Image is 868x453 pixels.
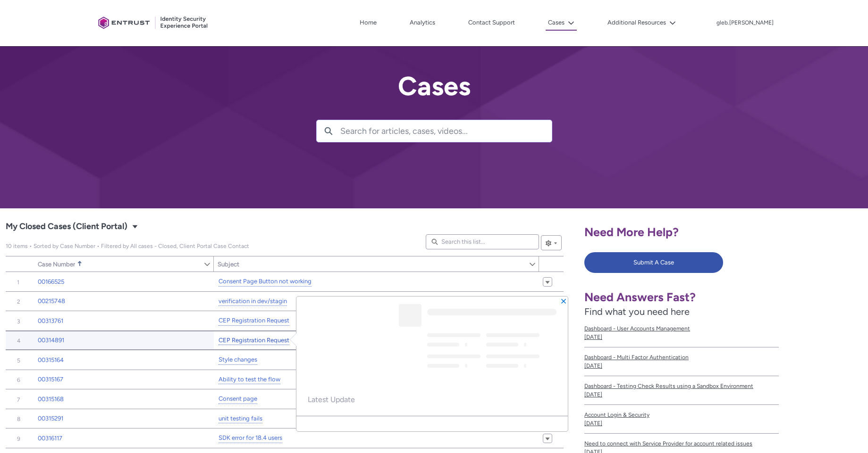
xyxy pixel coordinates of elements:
[584,420,602,427] lightning-formatted-date-time: [DATE]
[560,297,567,304] button: Close
[296,297,568,384] header: Highlights panel header
[716,17,774,27] button: User Profile gleb.borisov
[340,120,552,142] input: Search for articles, cases, videos...
[38,434,62,443] a: 00316117
[316,72,552,101] h2: Cases
[584,391,602,398] lightning-formatted-date-time: [DATE]
[6,243,249,249] span: My Closed Cases (Client Portal)
[6,219,127,234] span: My Closed Cases (Client Portal)
[38,375,63,384] a: 00315167
[219,316,289,326] a: CEP Registration Request
[38,355,64,365] a: 00315164
[584,290,779,305] h1: Need Answers Fast?
[38,316,63,326] a: 00313761
[219,297,287,306] a: verification in dev/stagin
[541,235,562,250] button: List View Controls
[584,306,690,317] span: Find what you need here
[38,395,64,404] a: 00315168
[129,221,141,232] button: Select a List View: Cases
[584,353,779,362] span: Dashboard - Multi Factor Authentication
[426,234,539,249] input: Search this list...
[584,225,679,239] span: Need More Help?
[584,439,779,448] span: Need to connect with Service Provider for account related issues
[219,433,282,443] a: SDK error for 18.4 users
[38,297,65,306] a: 00215748
[584,252,723,273] button: Submit A Case
[584,362,602,369] lightning-formatted-date-time: [DATE]
[584,324,779,333] span: Dashboard - User Accounts Management
[584,334,602,340] lightning-formatted-date-time: [DATE]
[584,382,779,390] span: Dashboard - Testing Check Results using a Sandbox Environment
[38,277,64,287] a: 00166525
[219,414,262,424] a: unit testing fails
[38,261,75,268] span: Case Number
[38,414,63,423] a: 00315291
[317,120,340,142] button: Search
[546,16,577,31] button: Cases
[584,411,779,419] span: Account Login & Security
[357,16,379,30] a: Home
[605,16,678,30] button: Additional Resources
[466,16,517,30] a: Contact Support
[716,20,774,26] p: gleb.[PERSON_NAME]
[308,395,556,404] span: Latest Update
[219,277,312,287] a: Consent Page Button not working
[219,375,280,385] a: Ability to test the flow
[407,16,438,30] a: Analytics, opens in new tab
[219,394,257,404] a: Consent page
[38,336,64,345] a: 00314891
[219,355,257,365] a: Style changes
[219,336,289,346] a: CEP Registration Request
